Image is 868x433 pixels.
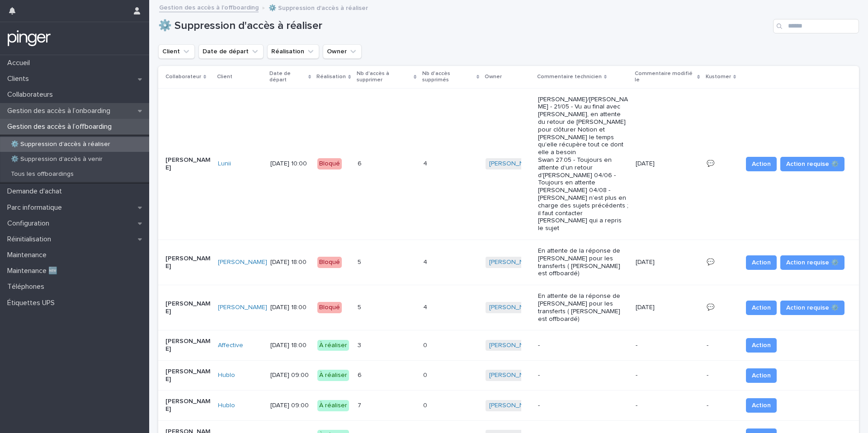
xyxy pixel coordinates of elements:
[4,122,119,131] p: Gestion des accès à l’offboarding
[270,342,310,349] p: [DATE] 18:00
[358,400,363,409] p: 7
[317,340,349,351] div: À réaliser
[538,342,628,349] p: -
[423,302,429,311] p: 4
[4,187,69,196] p: Demande d'achat
[489,259,538,266] a: [PERSON_NAME]
[317,257,342,268] div: Bloqué
[165,156,211,172] p: [PERSON_NAME]
[217,72,232,82] p: Client
[489,160,538,168] a: [PERSON_NAME]
[218,372,235,379] a: Hublo
[538,372,628,379] p: -
[489,402,538,409] a: [PERSON_NAME]
[165,398,211,413] p: [PERSON_NAME]
[4,299,62,307] p: Étiquettes UPS
[158,19,769,33] h1: ⚙️ Suppression d'accès à réaliser
[4,75,36,83] p: Clients
[780,255,844,270] button: Action requise ⚙️
[165,338,211,353] p: [PERSON_NAME]
[786,160,839,169] span: Action requise ⚙️
[218,402,235,409] a: Hublo
[707,304,714,311] a: 💬
[4,90,60,99] p: Collaborateurs
[269,69,306,85] p: Date de départ
[4,155,110,163] p: ⚙️ Suppression d'accès à venir
[780,157,844,171] button: Action requise ⚙️
[752,160,771,169] span: Action
[317,400,349,411] div: À réaliser
[357,69,412,85] p: Nb d'accès à supprimer
[4,141,118,148] p: ⚙️ Suppression d'accès à réaliser
[636,304,681,311] p: [DATE]
[746,157,777,171] button: Action
[317,370,349,381] div: À réaliser
[423,257,429,266] p: 4
[316,72,346,82] p: Réalisation
[746,301,777,315] button: Action
[746,255,777,270] button: Action
[752,258,771,267] span: Action
[537,72,602,82] p: Commentaire technicien
[746,368,777,383] button: Action
[423,400,429,409] p: 0
[270,160,310,168] p: [DATE] 10:00
[269,2,368,12] p: ⚙️ Suppression d'accès à réaliser
[358,370,363,379] p: 6
[752,401,771,410] span: Action
[358,340,363,349] p: 3
[489,342,538,349] a: [PERSON_NAME]
[423,158,429,168] p: 4
[636,259,681,266] p: [DATE]
[218,342,243,349] a: Affective
[218,160,231,168] a: Lunii
[773,19,859,33] input: Search
[358,302,363,311] p: 5
[4,235,58,244] p: Réinitialisation
[706,72,731,82] p: Kustomer
[752,341,771,350] span: Action
[358,158,363,168] p: 6
[423,340,429,349] p: 0
[4,282,52,291] p: Téléphones
[707,259,714,265] a: 💬
[636,372,681,379] p: -
[270,259,310,266] p: [DATE] 18:00
[158,360,859,391] tr: [PERSON_NAME]Hublo [DATE] 09:00À réaliser66 00 [PERSON_NAME] ---- Action
[158,240,859,285] tr: [PERSON_NAME][PERSON_NAME] [DATE] 18:00Bloqué55 44 [PERSON_NAME] En attente de la réponse de [PER...
[270,402,310,409] p: [DATE] 09:00
[165,368,211,383] p: [PERSON_NAME]
[489,304,538,311] a: [PERSON_NAME]
[4,267,65,275] p: Maintenance 🆕
[780,301,844,315] button: Action requise ⚙️
[218,259,267,266] a: [PERSON_NAME]
[707,340,710,349] p: -
[422,69,474,85] p: Nb d'accès supprimés
[636,402,681,409] p: -
[4,59,37,67] p: Accueil
[538,292,628,323] p: En attente de la réponse de [PERSON_NAME] pour les transferts ( [PERSON_NAME] est offboardé)
[317,302,342,313] div: Bloqué
[4,107,118,115] p: Gestion des accès à l’onboarding
[165,300,211,315] p: [PERSON_NAME]
[7,29,51,47] img: mTgBEunGTSyRkCgitkcU
[158,285,859,330] tr: [PERSON_NAME][PERSON_NAME] [DATE] 18:00Bloqué55 44 [PERSON_NAME] En attente de la réponse de [PER...
[538,402,628,409] p: -
[270,304,310,311] p: [DATE] 18:00
[267,44,319,59] button: Réalisation
[323,44,362,59] button: Owner
[635,69,695,85] p: Commentaire modifié le
[538,96,628,232] p: [PERSON_NAME]/[PERSON_NAME] - 21/05 - Vu au final avec [PERSON_NAME], en attente du retour de [PE...
[358,257,363,266] p: 5
[4,170,81,178] p: Tous les offboardings
[707,370,710,379] p: -
[159,2,259,12] a: Gestion des accès à l’offboarding
[636,342,681,349] p: -
[4,203,69,212] p: Parc informatique
[4,251,54,259] p: Maintenance
[746,398,777,413] button: Action
[165,72,201,82] p: Collaborateur
[746,338,777,353] button: Action
[752,303,771,312] span: Action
